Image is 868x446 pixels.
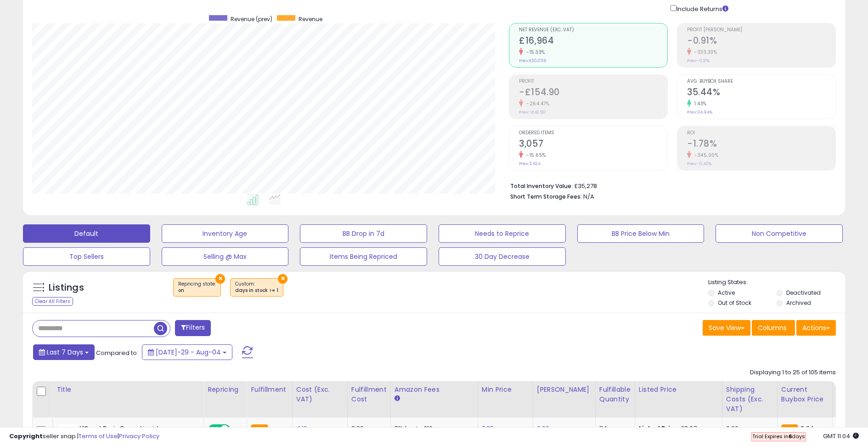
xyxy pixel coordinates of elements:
span: Columns [758,323,787,332]
div: Cost (Exc. VAT) [296,385,344,404]
small: Amazon Fees. [395,395,400,403]
span: Profit [519,79,667,84]
h2: -£154.90 [519,87,667,99]
div: Amazon Fees [395,385,474,395]
button: Needs to Reprice [439,224,566,243]
div: Repricing [208,385,243,395]
button: Selling @ Max [162,247,289,266]
div: Fulfillable Quantity [599,385,631,404]
div: days in stock >= 1 [235,287,278,294]
small: -15.33% [523,49,545,56]
small: -15.65% [523,152,546,159]
button: BB Drop in 7d [300,224,427,243]
span: Last 7 Days [47,348,83,357]
span: [DATE]-29 - Aug-04 [156,348,221,357]
div: on [178,287,216,294]
p: Listing States: [708,278,845,287]
div: Include Returns [664,3,739,14]
div: seller snap | | [9,432,159,441]
button: Actions [796,320,836,336]
button: Items Being Repriced [300,247,427,266]
small: Prev: -0.21% [687,58,710,63]
button: Filters [175,320,211,336]
h2: -1.78% [687,138,835,151]
div: Current Buybox Price [781,385,829,404]
small: Prev: £20,036 [519,58,546,63]
span: Ordered Items [519,131,667,136]
div: Displaying 1 to 25 of 105 items [750,368,836,377]
small: -345.00% [691,152,718,159]
button: Default [23,224,150,243]
small: Prev: -0.40% [687,161,711,166]
div: Shipping Costs (Exc. VAT) [726,385,773,414]
h5: Listings [49,281,84,294]
span: Revenue (prev) [231,15,272,23]
span: Repricing state : [178,280,216,294]
button: Inventory Age [162,224,289,243]
button: Save View [703,320,750,336]
div: [PERSON_NAME] [537,385,592,395]
button: [DATE]-29 - Aug-04 [142,344,232,360]
b: Short Term Storage Fees: [510,193,582,200]
div: Listed Price [639,385,718,395]
label: Out of Stock [718,299,751,307]
h2: 3,057 [519,138,667,151]
h2: £16,964 [519,35,667,48]
button: Columns [752,320,795,336]
label: Active [718,289,735,297]
div: Fulfillment [251,385,288,395]
button: BB Price Below Min [577,224,705,243]
span: N/A [583,192,594,201]
span: Trial Expires in days [752,433,805,440]
button: Non Competitive [716,224,843,243]
label: Archived [786,299,811,307]
small: Prev: -£42.50 [519,109,546,115]
div: Fulfillment Cost [351,385,387,404]
button: × [278,274,287,284]
div: Clear All Filters [32,297,73,306]
button: × [215,274,225,284]
small: -264.47% [523,100,549,107]
h2: -0.91% [687,35,835,48]
strong: Copyright [9,432,43,440]
li: £35,278 [510,180,829,191]
small: -333.33% [691,49,717,56]
small: Prev: 3,624 [519,161,541,166]
a: Terms of Use [79,432,118,440]
button: Top Sellers [23,247,150,266]
small: 1.43% [691,100,707,107]
span: Net Revenue (Exc. VAT) [519,28,667,33]
label: Deactivated [786,289,821,297]
b: Total Inventory Value: [510,182,573,190]
div: Title [56,385,200,395]
a: Privacy Policy [119,432,159,440]
button: Last 7 Days [33,344,95,360]
small: Prev: 34.94% [687,109,712,115]
span: Revenue [299,15,322,23]
button: 30 Day Decrease [439,247,566,266]
div: Min Price [482,385,529,395]
span: ROI [687,131,835,136]
b: 6 [789,433,792,440]
span: Avg. Buybox Share [687,79,835,84]
span: 2025-08-12 11:04 GMT [823,432,859,440]
span: Profit [PERSON_NAME] [687,28,835,33]
span: Custom: [235,280,278,294]
span: Compared to: [96,349,138,357]
h2: 35.44% [687,87,835,99]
